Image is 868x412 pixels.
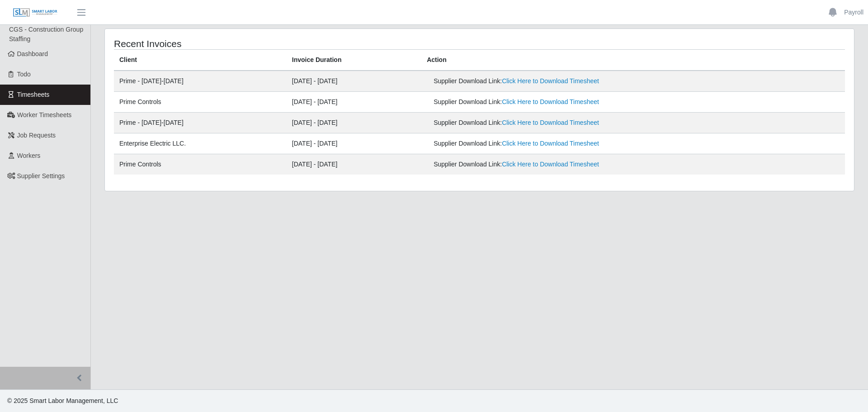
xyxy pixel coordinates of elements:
th: Invoice Duration [287,50,421,71]
td: [DATE] - [DATE] [287,92,421,113]
td: Prime Controls [114,154,287,175]
span: Workers [17,152,41,159]
td: Enterprise Electric LLC. [114,133,287,154]
a: Click Here to Download Timesheet [502,140,599,147]
th: Action [421,50,845,71]
span: CGS - Construction Group Staffing [9,26,83,43]
div: Supplier Download Link: [434,118,695,128]
div: Supplier Download Link: [434,139,695,148]
span: © 2025 Smart Labor Management, LLC [7,397,118,404]
td: [DATE] - [DATE] [287,133,421,154]
a: Click Here to Download Timesheet [502,161,599,168]
div: Supplier Download Link: [434,76,695,86]
td: Prime - [DATE]-[DATE] [114,113,287,133]
h4: Recent Invoices [114,38,410,49]
th: Client [114,50,287,71]
span: Todo [17,71,31,78]
td: [DATE] - [DATE] [287,154,421,175]
img: SLM Logo [13,8,58,18]
td: [DATE] - [DATE] [287,113,421,133]
span: Timesheets [17,91,50,98]
a: Click Here to Download Timesheet [502,119,599,126]
td: Prime Controls [114,92,287,113]
td: [DATE] - [DATE] [287,71,421,92]
span: Worker Timesheets [17,111,71,118]
span: Supplier Settings [17,172,65,180]
span: Job Requests [17,132,56,139]
a: Click Here to Download Timesheet [502,77,599,85]
td: Prime - [DATE]-[DATE] [114,71,287,92]
a: Payroll [844,8,863,17]
a: Click Here to Download Timesheet [502,98,599,105]
div: Supplier Download Link: [434,97,695,107]
div: Supplier Download Link: [434,160,695,169]
span: Dashboard [17,50,48,57]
